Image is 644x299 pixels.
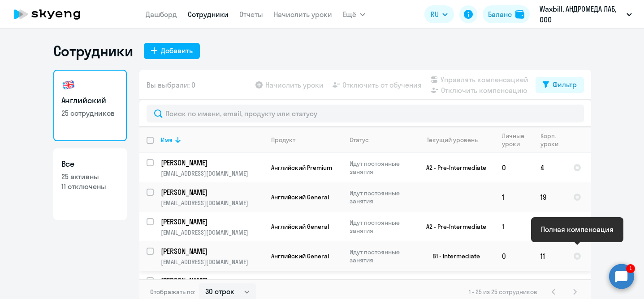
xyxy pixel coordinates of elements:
[161,276,264,286] a: [PERSON_NAME]
[239,10,263,19] a: Отчеты
[161,187,262,197] p: [PERSON_NAME]
[536,77,584,93] button: Фильтр
[533,212,566,241] td: 3
[411,153,495,182] td: A2 - Pre-Intermediate
[161,217,262,227] p: [PERSON_NAME]
[350,160,411,176] p: Идут постоянные занятия
[350,219,411,235] p: Идут постоянные занятия
[271,193,329,201] span: Английский General
[271,164,332,172] span: Английский Premium
[350,248,411,264] p: Идут постоянные занятия
[161,258,264,266] p: [EMAIL_ADDRESS][DOMAIN_NAME]
[161,158,262,168] p: [PERSON_NAME]
[411,241,495,271] td: B1 - Intermediate
[483,5,530,23] button: Балансbalance
[502,132,533,148] div: Личные уроки
[274,10,332,19] a: Начислить уроки
[424,5,454,23] button: RU
[161,169,264,177] p: [EMAIL_ADDRESS][DOMAIN_NAME]
[53,42,133,60] h1: Сотрудники
[271,252,329,260] span: Английский General
[533,241,566,271] td: 11
[419,136,494,144] div: Текущий уровень
[271,223,329,231] span: Английский General
[161,276,262,286] p: [PERSON_NAME]
[147,105,584,122] input: Поиск по имени, email, продукту или статусу
[53,70,127,141] a: Английский25 сотрудников
[431,9,439,20] span: RU
[350,189,411,205] p: Идут постоянные занятия
[188,10,229,19] a: Сотрудники
[427,136,478,144] div: Текущий уровень
[350,136,369,144] div: Статус
[61,172,119,181] p: 25 активны
[161,45,193,56] div: Добавить
[495,212,533,241] td: 1
[533,153,566,182] td: 4
[515,10,524,19] img: balance
[161,158,264,168] a: [PERSON_NAME]
[553,79,577,90] div: Фильтр
[411,212,495,241] td: A2 - Pre-Intermediate
[495,241,533,271] td: 0
[271,136,295,144] div: Продукт
[161,228,264,236] p: [EMAIL_ADDRESS][DOMAIN_NAME]
[61,181,119,191] p: 11 отключены
[161,246,262,256] p: [PERSON_NAME]
[495,182,533,212] td: 1
[61,78,76,92] img: english
[150,288,195,296] span: Отображать по:
[161,187,264,197] a: [PERSON_NAME]
[343,5,365,23] button: Ещё
[540,132,566,148] div: Корп. уроки
[161,136,173,144] div: Имя
[535,4,636,25] button: Waxbill, АНДРОМЕДА ЛАБ, ООО
[495,153,533,182] td: 0
[161,217,264,227] a: [PERSON_NAME]
[61,158,119,170] h3: Все
[61,108,119,118] p: 25 сотрудников
[540,4,623,25] p: Waxbill, АНДРОМЕДА ЛАБ, ООО
[161,136,264,144] div: Имя
[61,95,119,106] h3: Английский
[350,278,411,294] p: Обучение остановлено
[469,288,537,296] span: 1 - 25 из 25 сотрудников
[144,43,200,59] button: Добавить
[53,148,127,220] a: Все25 активны11 отключены
[343,9,356,20] span: Ещё
[161,199,264,207] p: [EMAIL_ADDRESS][DOMAIN_NAME]
[541,224,614,235] div: Полная компенсация
[147,80,195,90] span: Вы выбрали: 0
[488,9,512,20] div: Баланс
[533,182,566,212] td: 19
[161,246,264,256] a: [PERSON_NAME]
[146,10,177,19] a: Дашборд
